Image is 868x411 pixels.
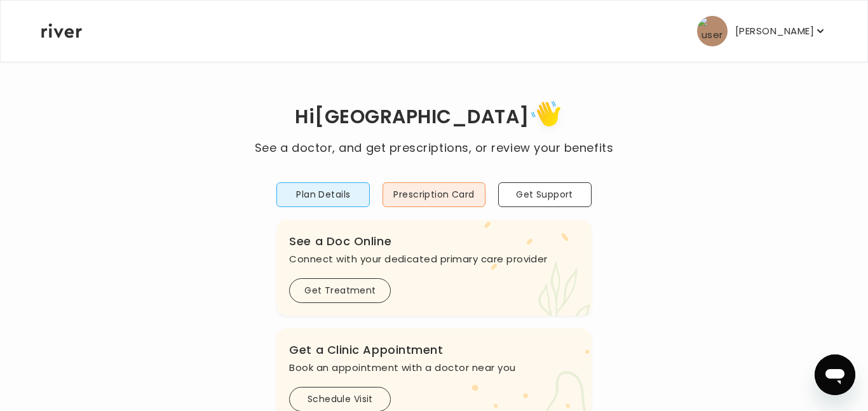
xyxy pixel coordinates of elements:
[255,139,613,157] p: See a doctor, and get prescriptions, or review your benefits
[383,182,485,207] button: Prescription Card
[289,359,578,377] p: Book an appointment with a doctor near you
[276,182,370,207] button: Plan Details
[289,250,578,268] p: Connect with your dedicated primary care provider
[289,278,391,303] button: Get Treatment
[697,16,728,46] img: user avatar
[815,354,855,395] iframe: Button to launch messaging window
[735,22,814,40] p: [PERSON_NAME]
[255,97,613,139] h1: Hi [GEOGRAPHIC_DATA]
[498,182,592,207] button: Get Support
[697,16,827,46] button: user avatar[PERSON_NAME]
[289,232,578,250] h3: See a Doc Online
[289,341,578,359] h3: Get a Clinic Appointment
